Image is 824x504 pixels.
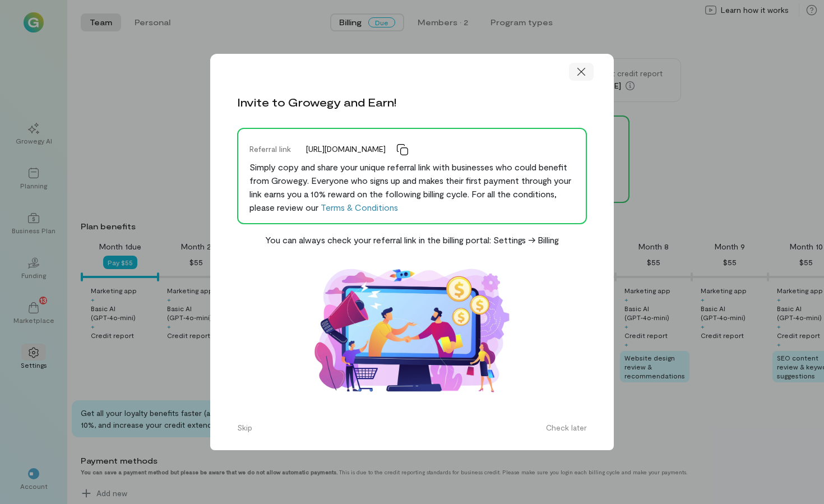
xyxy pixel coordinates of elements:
[539,419,594,437] button: Check later
[300,256,524,405] img: Affiliate
[249,161,571,212] span: Simply copy and share your unique referral link with businesses who could benefit from Growegy. E...
[265,233,559,247] div: You can always check your referral link in the billing portal: Settings -> Billing
[306,144,386,155] span: [URL][DOMAIN_NAME]
[321,202,398,212] a: Terms & Conditions
[237,94,396,110] div: Invite to Growegy and Earn!
[230,419,259,437] button: Skip
[243,138,299,160] div: Referral link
